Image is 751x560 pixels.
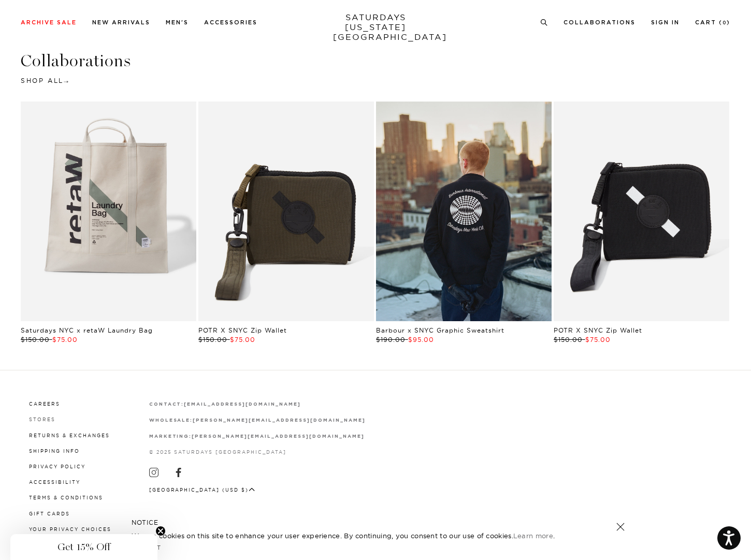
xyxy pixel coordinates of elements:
[29,495,103,500] a: Terms & Conditions
[29,479,80,485] a: Accessibility
[21,336,50,343] span: $150.00
[149,448,366,456] p: © 2025 Saturdays [GEOGRAPHIC_DATA]
[198,336,227,343] span: $150.00
[57,541,110,553] span: Get 15% Off
[92,20,150,25] a: New Arrivals
[513,532,553,540] a: Learn more
[29,526,111,532] a: Your privacy choices
[554,326,642,334] a: POTR X SNYC Zip Wallet
[155,526,166,536] button: Close teaser
[166,20,189,25] a: Men's
[21,52,730,69] h3: Collaborations
[193,417,365,423] a: [PERSON_NAME][EMAIL_ADDRESS][DOMAIN_NAME]
[695,20,730,25] a: Cart (0)
[149,434,192,439] strong: marketing:
[408,336,434,343] span: $95.00
[651,20,680,25] a: Sign In
[184,401,300,407] a: [EMAIL_ADDRESS][DOMAIN_NAME]
[52,336,78,343] span: $75.00
[376,336,406,343] span: $190.00
[29,448,80,454] a: Shipping Info
[29,511,70,516] a: Gift Cards
[149,402,184,407] strong: contact:
[192,434,364,439] strong: [PERSON_NAME][EMAIL_ADDRESS][DOMAIN_NAME]
[149,418,193,423] strong: wholesale:
[149,486,255,494] button: [GEOGRAPHIC_DATA] (USD $)
[29,417,55,422] a: Stores
[184,402,300,407] strong: [EMAIL_ADDRESS][DOMAIN_NAME]
[29,433,110,438] a: Returns & Exchanges
[29,401,60,407] a: Careers
[10,534,157,560] div: Get 15% OffClose teaser
[198,326,287,334] a: POTR X SNYC Zip Wallet
[192,433,364,439] a: [PERSON_NAME][EMAIL_ADDRESS][DOMAIN_NAME]
[585,336,611,343] span: $75.00
[230,336,255,343] span: $75.00
[723,21,727,25] small: 0
[21,20,77,25] a: Archive Sale
[564,20,636,25] a: Collaborations
[132,518,619,527] h5: NOTICE
[193,418,365,423] strong: [PERSON_NAME][EMAIL_ADDRESS][DOMAIN_NAME]
[29,464,85,469] a: Privacy Policy
[333,12,418,42] a: SATURDAYS[US_STATE][GEOGRAPHIC_DATA]
[376,326,504,334] a: Barbour x SNYC Graphic Sweatshirt
[554,336,583,343] span: $150.00
[21,77,68,84] a: Shop All
[132,530,583,541] p: We use cookies on this site to enhance your user experience. By continuing, you consent to our us...
[204,20,257,25] a: Accessories
[21,326,153,334] a: Saturdays NYC x retaW Laundry Bag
